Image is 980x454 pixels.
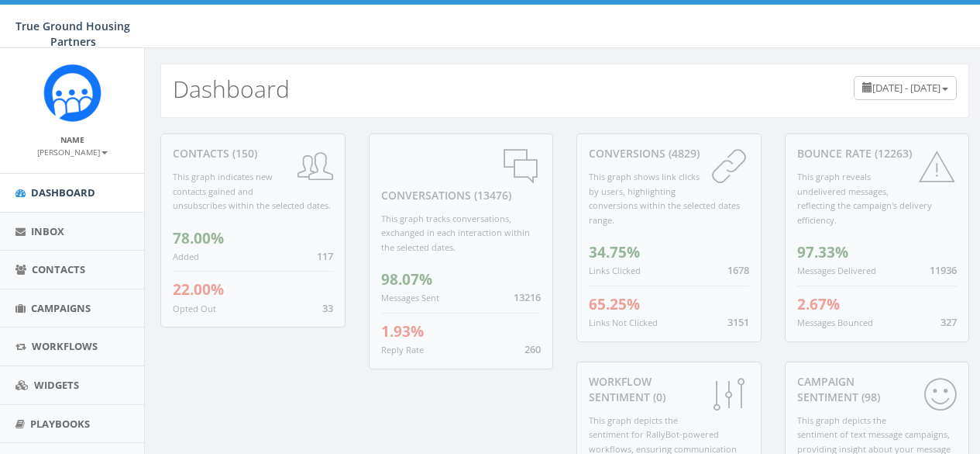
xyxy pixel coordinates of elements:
small: This graph shows link clicks by users, highlighting conversions within the selected dates range. [589,171,740,226]
span: Playbooks [30,417,90,431]
small: This graph indicates new contacts gained and unsubscribes within the selected dates. [173,171,331,211]
div: Bounce Rate [797,146,958,161]
small: Added [173,251,199,262]
div: Campaign Sentiment [797,374,958,405]
div: Workflow Sentiment [589,374,749,405]
span: [DATE] - [DATE] [872,81,940,95]
small: Messages Sent [381,292,439,303]
span: 1.93% [381,321,424,341]
span: 34.75% [589,242,640,262]
span: 327 [940,315,957,329]
span: 1678 [727,263,749,277]
span: (12263) [872,146,912,161]
span: (0) [650,390,665,404]
span: Contacts [32,262,85,276]
small: This graph reveals undelivered messages, reflecting the campaign's delivery efficiency. [797,171,932,226]
span: 2.67% [797,294,840,314]
span: (13476) [471,188,511,203]
small: Reply Rate [381,344,424,355]
small: Messages Delivered [797,265,876,276]
small: Opted Out [173,303,216,314]
span: (4829) [665,146,700,161]
span: 33 [322,301,333,315]
div: conversions [589,146,749,161]
span: Inbox [31,224,64,238]
small: This graph tracks conversations, exchanged in each interaction within the selected dates. [381,213,530,253]
span: Campaigns [31,301,91,315]
span: 13216 [514,290,541,304]
small: [PERSON_NAME] [37,147,108,158]
small: Name [60,134,84,145]
small: Messages Bounced [797,317,873,328]
span: (150) [229,146,257,161]
span: Widgets [34,378,79,392]
span: 78.00% [173,228,224,248]
small: Links Clicked [589,265,641,276]
span: (98) [858,390,880,404]
span: 22.00% [173,279,224,300]
div: contacts [173,146,333,161]
span: 117 [317,249,333,263]
small: Links Not Clicked [589,317,658,328]
span: True Ground Housing Partners [15,19,130,49]
span: 260 [524,342,541,356]
span: 3151 [727,315,749,329]
span: Workflows [32,339,98,353]
span: 11936 [930,263,957,277]
span: Dashboard [31,185,95,199]
div: conversations [381,146,542,203]
span: 98.07% [381,269,432,289]
span: 65.25% [589,294,640,314]
h2: Dashboard [173,76,290,102]
a: [PERSON_NAME] [37,144,108,158]
img: Rally_Corp_Logo_1.png [43,64,101,122]
span: 97.33% [797,242,848,262]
